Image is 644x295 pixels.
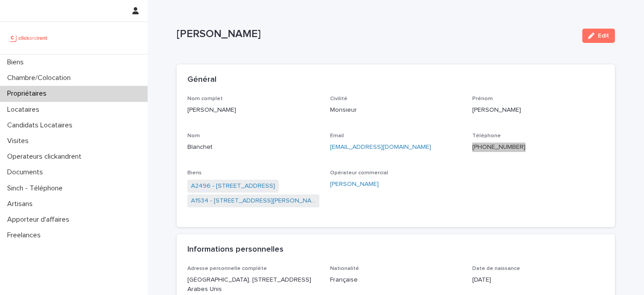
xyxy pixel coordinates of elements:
span: Nom complet [187,96,223,101]
p: [PERSON_NAME] [177,28,575,41]
p: [PERSON_NAME] [472,105,604,115]
span: Nationalité [330,266,359,271]
p: Biens [4,58,31,67]
p: Documents [4,168,50,177]
p: [DATE] [472,275,604,285]
p: [GEOGRAPHIC_DATA], [STREET_ADDRESS] Arabes Unis [187,275,319,294]
p: Française [330,275,462,285]
p: Artisans [4,200,40,208]
h2: Général [187,75,216,85]
a: A1534 - [STREET_ADDRESS][PERSON_NAME] [191,196,316,206]
a: [EMAIL_ADDRESS][DOMAIN_NAME] [330,144,431,150]
p: Operateurs clickandrent [4,152,89,161]
span: Email [330,133,344,139]
p: Blanchet [187,143,319,152]
p: [PHONE_NUMBER] [472,143,604,152]
a: A2496 - [STREET_ADDRESS] [191,181,275,191]
a: [PERSON_NAME] [330,180,379,189]
button: Edit [582,29,615,43]
span: Adresse personnelle complète [187,266,267,271]
span: Opérateur commercial [330,170,388,176]
span: Date de naissance [472,266,520,271]
p: Locataires [4,105,47,114]
span: Civilité [330,96,347,101]
span: Biens [187,170,202,176]
h2: Informations personnelles [187,245,284,255]
p: Candidats Locataires [4,121,80,130]
p: Chambre/Colocation [4,74,78,82]
p: Visites [4,137,36,145]
p: [PERSON_NAME] [187,105,319,115]
span: Téléphone [472,133,501,139]
img: UCB0brd3T0yccxBKYDjQ [7,29,51,47]
p: Propriétaires [4,89,54,98]
span: Edit [598,33,609,39]
p: Sinch - Téléphone [4,184,70,193]
p: Apporteur d'affaires [4,215,76,224]
span: Nom [187,133,200,139]
span: Prénom [472,96,493,101]
p: Freelances [4,231,48,240]
p: Monsieur [330,105,462,115]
